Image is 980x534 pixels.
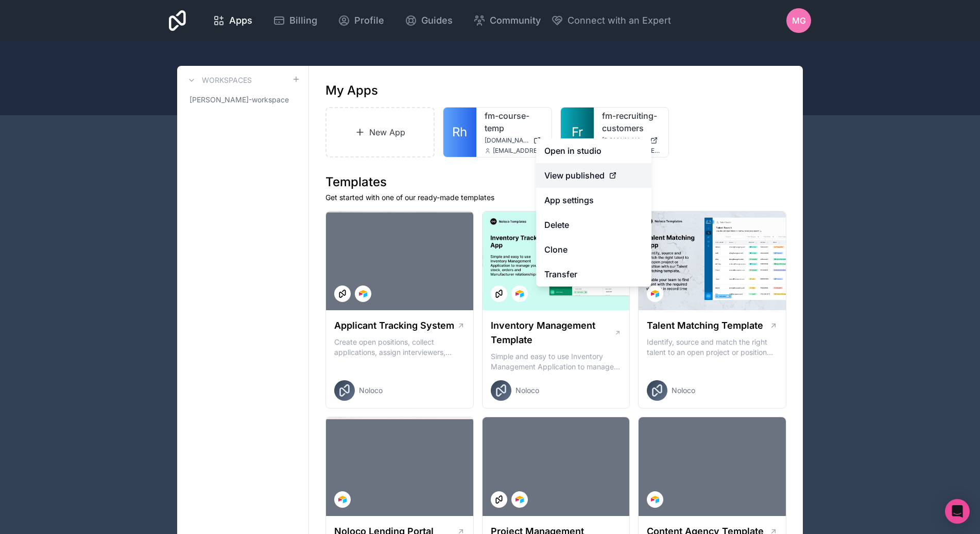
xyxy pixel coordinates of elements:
h1: Applicant Tracking System [334,318,454,333]
p: Get started with one of our ready-made templates [325,192,786,203]
span: View published [544,169,605,182]
a: fm-recruiting-customers [602,110,661,134]
img: Airtable Logo [338,495,347,504]
a: App settings [536,188,651,212]
span: Guides [421,13,453,28]
span: Noloco [672,385,695,396]
img: Airtable Logo [515,290,524,298]
a: [DOMAIN_NAME] [485,136,543,145]
a: Guides [397,9,461,32]
span: Noloco [515,385,539,396]
span: Connect with an Expert [568,13,671,28]
img: Airtable Logo [359,290,367,298]
span: Billing [289,13,317,28]
img: Airtable Logo [651,495,659,504]
a: Transfer [536,262,651,287]
h1: Templates [325,174,786,190]
a: [PERSON_NAME]-workspace [185,91,300,109]
img: Airtable Logo [651,290,659,298]
p: Simple and easy to use Inventory Management Application to manage your stock, orders and Manufact... [491,351,622,372]
a: New App [325,107,435,157]
h1: My Apps [325,82,378,99]
h1: Inventory Management Template [491,318,614,347]
button: Delete [536,212,651,237]
a: Profile [330,9,392,32]
a: Workspaces [185,74,252,86]
p: Create open positions, collect applications, assign interviewers, centralise candidate feedback a... [334,337,465,358]
h1: Talent Matching Template [647,318,763,333]
a: Clone [536,237,651,262]
span: Community [490,13,541,28]
a: View published [536,163,651,188]
a: fm-course-temp [485,110,543,134]
button: Connect with an Expert [551,13,671,28]
a: Apps [204,9,261,32]
span: Fr [572,124,583,140]
h3: Workspaces [202,75,252,85]
div: Open Intercom Messenger [945,499,970,524]
a: Community [465,9,549,32]
a: [DOMAIN_NAME] [602,136,661,145]
span: Profile [354,13,384,28]
span: Rh [452,124,467,140]
a: Open in studio [536,138,651,163]
a: Billing [265,9,325,32]
span: [DOMAIN_NAME] [485,136,529,145]
a: Rh [443,108,476,157]
span: Noloco [359,385,383,396]
span: Apps [229,13,252,28]
span: MG [792,14,806,27]
span: [PERSON_NAME]-workspace [190,95,289,105]
a: Fr [561,108,594,157]
span: [EMAIL_ADDRESS][DOMAIN_NAME] [493,147,543,155]
p: Identify, source and match the right talent to an open project or position with our Talent Matchi... [647,337,778,358]
img: Airtable Logo [515,495,524,504]
span: [DOMAIN_NAME] [602,136,646,145]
